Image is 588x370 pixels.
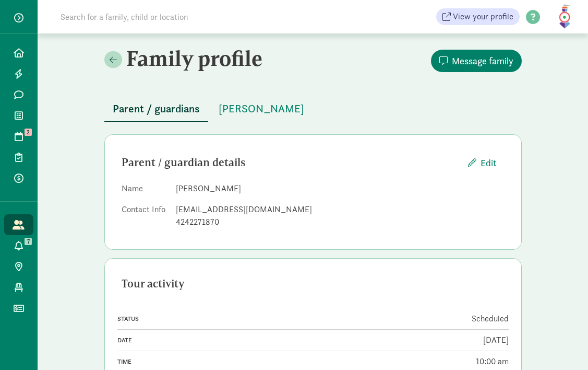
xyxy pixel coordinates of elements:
button: Message family [431,50,522,72]
div: [DATE] [315,334,509,346]
dt: Contact Info [122,203,167,233]
dt: Name [122,182,167,199]
div: 4242271870 [176,216,505,228]
dd: [PERSON_NAME] [176,182,505,195]
div: Status [117,314,311,323]
a: 2 [4,126,33,147]
a: View your profile [436,8,520,25]
div: [EMAIL_ADDRESS][DOMAIN_NAME] [176,203,505,216]
span: Parent / guardians [113,100,200,117]
button: Edit [460,152,505,174]
a: [PERSON_NAME] [210,103,313,115]
div: Parent / guardian details [122,154,460,171]
input: Search for a family, child or location [54,6,347,27]
a: Parent / guardians [104,103,208,115]
span: [PERSON_NAME] [219,100,304,117]
span: 7 [25,238,32,245]
button: [PERSON_NAME] [210,96,313,121]
button: Parent / guardians [104,96,208,122]
div: Scheduled [315,313,509,325]
div: Tour activity [122,275,505,292]
h2: Family profile [104,46,311,71]
div: Date [117,336,311,345]
iframe: Chat Widget [536,320,588,370]
div: Time [117,357,311,366]
div: 10:00 am [315,355,509,368]
span: Edit [481,156,496,170]
span: View your profile [453,10,513,23]
span: 2 [25,129,32,136]
span: Message family [452,54,513,68]
a: 7 [4,235,33,256]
